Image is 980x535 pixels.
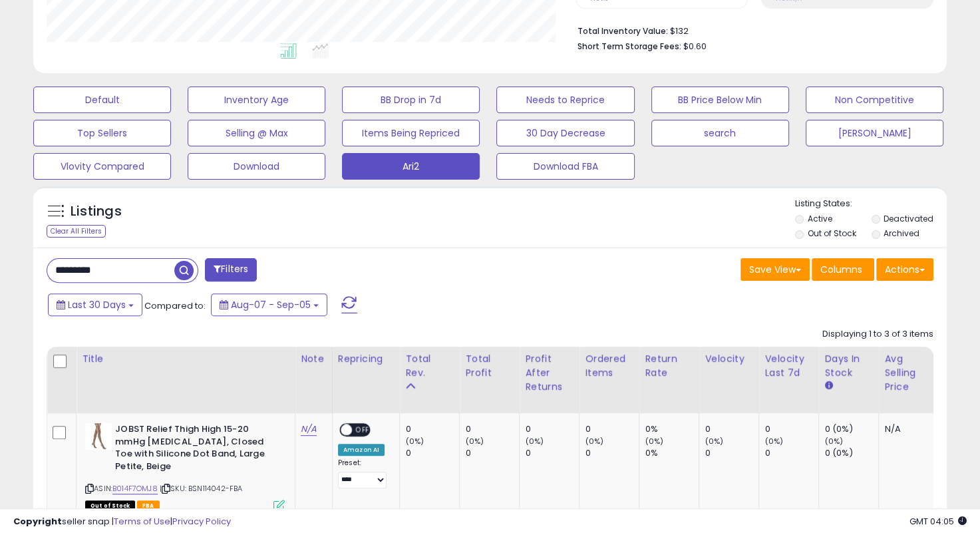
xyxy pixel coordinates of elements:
[338,444,385,456] div: Amazon AI
[808,228,856,239] label: Out of Stock
[525,436,544,446] small: (0%)
[585,423,639,435] div: 0
[822,328,933,341] div: Displaying 1 to 3 of 3 items
[824,447,878,459] div: 0 (0%)
[740,258,810,281] button: Save View
[705,447,758,459] div: 0
[651,120,789,146] button: search
[645,447,699,459] div: 0%
[764,447,818,459] div: 0
[824,423,878,435] div: 0 (0%)
[806,87,943,113] button: Non Competitive
[884,228,919,239] label: Archived
[33,153,171,180] button: Vlovity Compared
[338,352,395,366] div: Repricing
[795,198,947,210] p: Listing States:
[188,153,325,180] button: Download
[824,436,843,446] small: (0%)
[342,120,480,146] button: Items Being Repriced
[876,258,933,281] button: Actions
[172,515,231,528] a: Privacy Policy
[645,423,699,435] div: 0%
[465,436,484,446] small: (0%)
[705,423,758,435] div: 0
[13,516,231,528] div: seller snap | |
[705,352,753,366] div: Velocity
[808,213,832,224] label: Active
[301,352,327,366] div: Note
[496,153,634,180] button: Download FBA
[764,436,783,446] small: (0%)
[525,423,579,435] div: 0
[465,352,514,380] div: Total Profit
[884,213,933,224] label: Deactivated
[405,352,454,380] div: Total Rev.
[48,293,142,316] button: Last 30 Days
[525,447,579,459] div: 0
[764,423,818,435] div: 0
[585,447,639,459] div: 0
[144,299,206,312] span: Compared to:
[525,352,573,394] div: Profit After Returns
[683,40,707,53] span: $0.60
[114,515,170,528] a: Terms of Use
[585,352,633,380] div: Ordered Items
[884,423,928,435] div: N/A
[577,25,668,37] b: Total Inventory Value:
[496,87,634,113] button: Needs to Reprice
[231,298,311,311] span: Aug-07 - Sep-05
[812,258,874,281] button: Columns
[824,380,832,392] small: Days In Stock.
[211,293,327,316] button: Aug-07 - Sep-05
[301,423,317,436] a: N/A
[33,87,171,113] button: Default
[115,423,277,476] b: JOBST Relief Thigh High 15-20 mmHg [MEDICAL_DATA], Closed Toe with Silicone Dot Band, Large Petit...
[68,298,126,311] span: Last 30 Days
[585,436,603,446] small: (0%)
[465,423,519,435] div: 0
[188,87,325,113] button: Inventory Age
[71,202,122,221] h5: Listings
[651,87,789,113] button: BB Price Below Min
[645,352,693,380] div: Return Rate
[909,515,967,528] span: 2025-10-6 04:05 GMT
[496,120,634,146] button: 30 Day Decrease
[160,483,242,494] span: | SKU: BSN114042-FBA
[806,120,943,146] button: [PERSON_NAME]
[405,423,459,435] div: 0
[13,515,62,528] strong: Copyright
[352,425,373,436] span: OFF
[82,352,289,366] div: Title
[205,258,257,281] button: Filters
[342,153,480,180] button: Ari2
[884,352,933,394] div: Avg Selling Price
[405,436,424,446] small: (0%)
[764,352,813,380] div: Velocity Last 7d
[705,436,723,446] small: (0%)
[577,22,923,38] li: $132
[465,447,519,459] div: 0
[188,120,325,146] button: Selling @ Max
[85,423,112,450] img: 31TsQvIZDjL._SL40_.jpg
[112,483,158,494] a: B014F7OMJ8
[33,120,171,146] button: Top Sellers
[820,263,862,276] span: Columns
[47,225,106,238] div: Clear All Filters
[338,458,390,488] div: Preset:
[577,41,681,52] b: Short Term Storage Fees:
[405,447,459,459] div: 0
[645,436,663,446] small: (0%)
[342,87,480,113] button: BB Drop in 7d
[824,352,873,380] div: Days In Stock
